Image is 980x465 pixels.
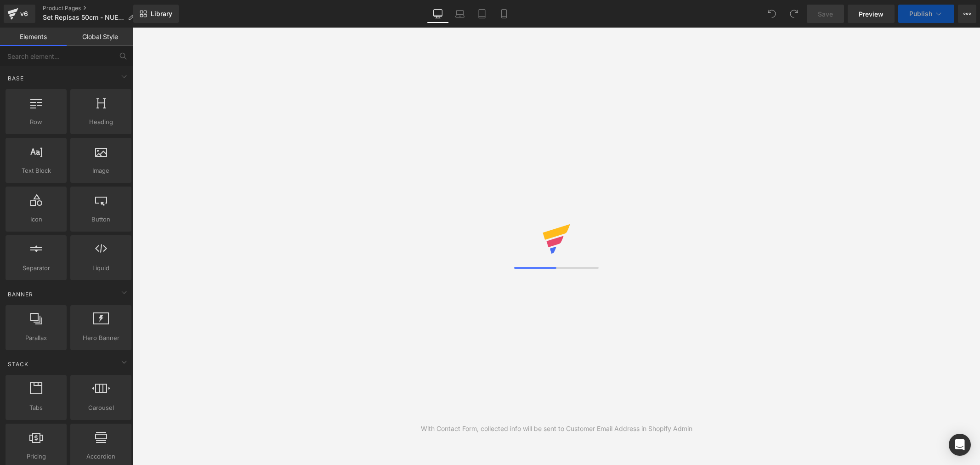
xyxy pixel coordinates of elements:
[73,333,129,343] span: Hero Banner
[73,403,129,413] span: Carousel
[133,5,179,23] a: New Library
[958,5,976,23] button: More
[8,452,64,461] span: Pricing
[763,5,781,23] button: Undo
[73,117,129,127] span: Heading
[785,5,803,23] button: Redo
[8,333,64,343] span: Parallax
[7,290,34,299] span: Banner
[949,434,971,456] div: Open Intercom Messenger
[449,5,471,23] a: Laptop
[909,10,932,17] span: Publish
[43,14,124,21] span: Set Repisas 50cm - NUEVO
[8,215,64,224] span: Icon
[7,360,29,369] span: Stack
[73,215,129,224] span: Button
[67,28,133,46] a: Global Style
[73,166,129,176] span: Image
[8,403,64,413] span: Tabs
[18,8,30,20] div: v6
[8,117,64,127] span: Row
[471,5,493,23] a: Tablet
[421,424,692,434] div: With Contact Form, collected info will be sent to Customer Email Address in Shopify Admin
[7,74,25,83] span: Base
[898,5,954,23] button: Publish
[818,9,833,19] span: Save
[73,452,129,461] span: Accordion
[859,9,884,19] span: Preview
[151,10,172,18] span: Library
[848,5,895,23] a: Preview
[8,263,64,273] span: Separator
[8,166,64,176] span: Text Block
[73,263,129,273] span: Liquid
[427,5,449,23] a: Desktop
[43,5,142,12] a: Product Pages
[493,5,515,23] a: Mobile
[4,5,35,23] a: v6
